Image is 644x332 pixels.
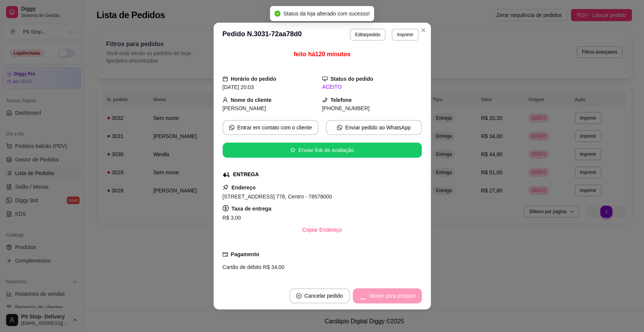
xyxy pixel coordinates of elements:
strong: Nome do cliente [231,97,272,103]
span: [PERSON_NAME] [223,105,266,111]
button: Copiar Endereço [296,222,348,237]
strong: Pagamento [231,251,259,257]
span: check-circle [274,11,280,17]
span: R$ 3,00 [223,215,241,221]
span: close-circle [296,293,301,298]
h3: Pedido N. 3031-72aa78d0 [223,29,302,41]
span: user [223,97,228,103]
span: star [290,148,295,153]
span: phone [322,97,327,103]
span: feito há 120 minutos [294,51,350,57]
button: starEnviar link de avaliação [223,143,422,158]
span: R$ 34,00 [261,264,284,270]
div: ENTREGA [233,171,259,178]
span: Cartão de débito [223,264,262,270]
button: whats-appEntrar em contato com o cliente [223,120,318,135]
span: whats-app [337,125,342,130]
span: desktop [322,76,327,81]
span: dollar [223,205,229,211]
div: ACEITO [322,83,422,91]
button: Imprimir [392,29,418,41]
button: Close [417,24,429,36]
strong: Status do pedido [330,76,373,82]
strong: Endereço [232,184,256,191]
strong: Telefone [330,97,352,103]
button: whats-appEnviar pedido ao WhatsApp [326,120,422,135]
strong: Horário do pedido [231,76,277,82]
span: [PHONE_NUMBER] [322,105,370,111]
span: [DATE] 20:03 [223,84,254,90]
strong: Taxa de entrega [232,206,272,212]
button: close-circleCancelar pedido [289,288,350,303]
span: credit-card [223,252,228,257]
span: calendar [223,76,228,81]
button: Editarpedido [350,29,386,41]
span: [STREET_ADDRESS] 778, Centro - 78578000 [223,194,332,200]
span: Status da loja alterado com sucesso! [283,11,370,17]
span: whats-app [229,125,234,130]
span: pushpin [223,184,229,190]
